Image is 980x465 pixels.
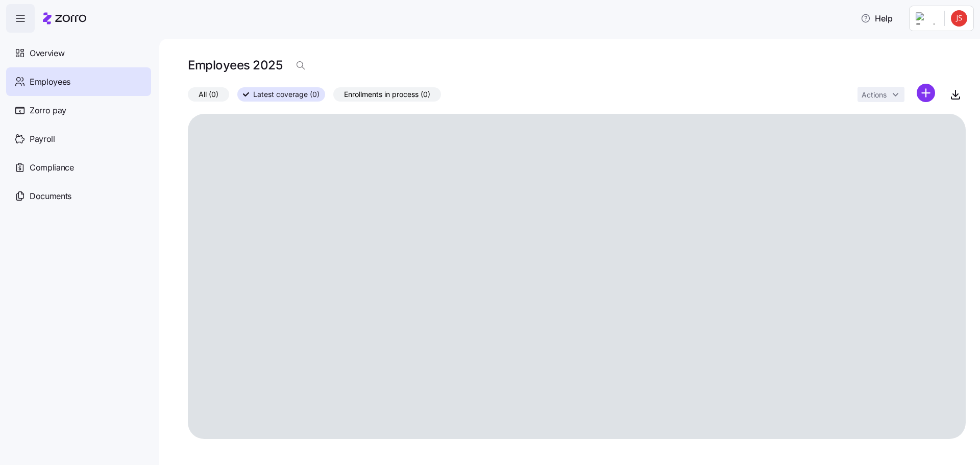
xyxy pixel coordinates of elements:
span: Enrollments in process (0) [344,88,430,101]
span: Overview [30,47,64,60]
button: Actions [857,87,904,102]
img: Employer logo [916,12,936,25]
span: Employees [30,76,70,88]
a: Payroll [6,125,151,153]
span: Compliance [30,161,74,174]
span: All (0) [199,88,218,101]
span: Zorro pay [30,104,66,117]
span: Actions [862,91,887,99]
a: Documents [6,182,151,210]
span: Latest coverage (0) [253,88,320,101]
span: Documents [30,190,71,203]
a: Compliance [6,153,151,182]
button: Help [852,8,901,29]
img: dabd418a90e87b974ad9e4d6da1f3d74 [951,10,967,27]
svg: add icon [917,84,935,102]
h1: Employees 2025 [188,57,282,73]
span: Payroll [30,133,55,145]
a: Employees [6,67,151,96]
span: Help [861,12,893,25]
a: Zorro pay [6,96,151,125]
a: Overview [6,39,151,67]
